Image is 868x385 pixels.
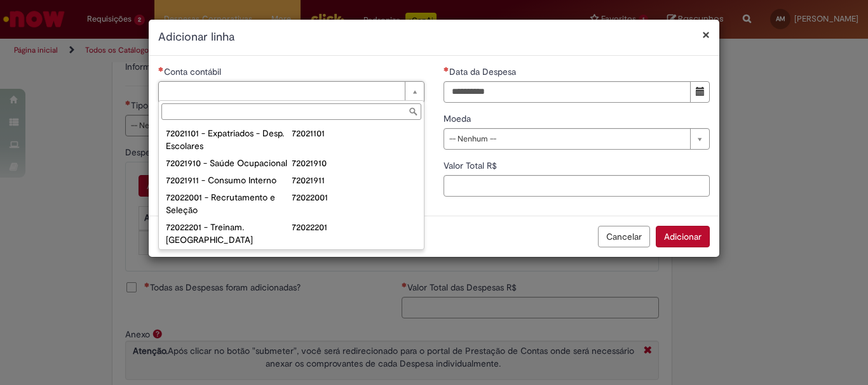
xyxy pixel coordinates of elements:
[292,174,417,186] div: 72021911
[292,127,417,140] div: 72021101
[166,221,292,246] div: 72022201 - Treinam. [GEOGRAPHIC_DATA]
[292,157,417,169] div: 72021910
[166,191,292,216] div: 72022001 - Recrutamento e Seleção
[159,122,424,249] ul: Conta contábil
[292,191,417,204] div: 72022001
[166,127,292,152] div: 72021101 - Expatriados - Desp. Escolares
[166,174,292,186] div: 72021911 - Consumo Interno
[292,221,417,233] div: 72022201
[166,157,292,169] div: 72021910 - Saúde Ocupacional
